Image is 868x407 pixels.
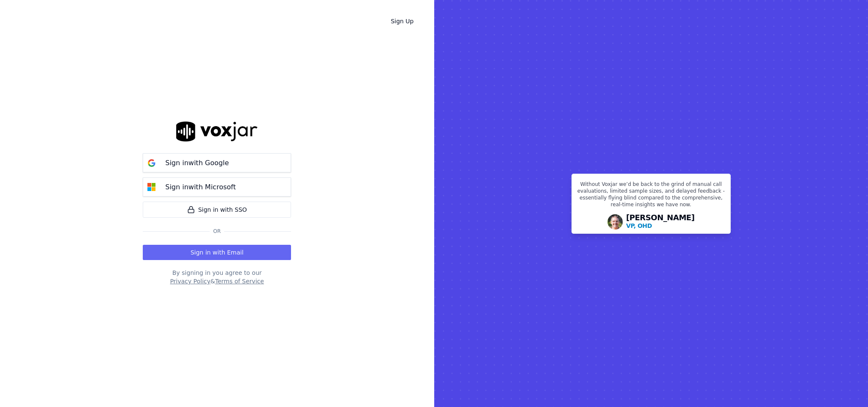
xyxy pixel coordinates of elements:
img: google Sign in button [143,155,160,172]
img: Avatar [607,214,623,230]
p: Sign in with Google [165,158,229,168]
button: Privacy Policy [170,277,210,285]
button: Terms of Service [215,277,264,285]
a: Sign in with SSO [143,202,291,218]
p: Sign in with Microsoft [165,182,236,192]
img: logo [176,122,258,141]
button: Sign inwith Microsoft [143,177,291,197]
span: Or [210,228,224,235]
div: [PERSON_NAME] [626,214,695,230]
button: Sign in with Email [143,245,291,260]
div: By signing in you agree to our & [143,269,291,285]
p: VP, OHD [626,221,652,230]
a: Sign Up [384,14,420,29]
img: microsoft Sign in button [143,179,160,196]
p: Without Voxjar we’d be back to the grind of manual call evaluations, limited sample sizes, and de... [577,181,725,211]
button: Sign inwith Google [143,153,291,172]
